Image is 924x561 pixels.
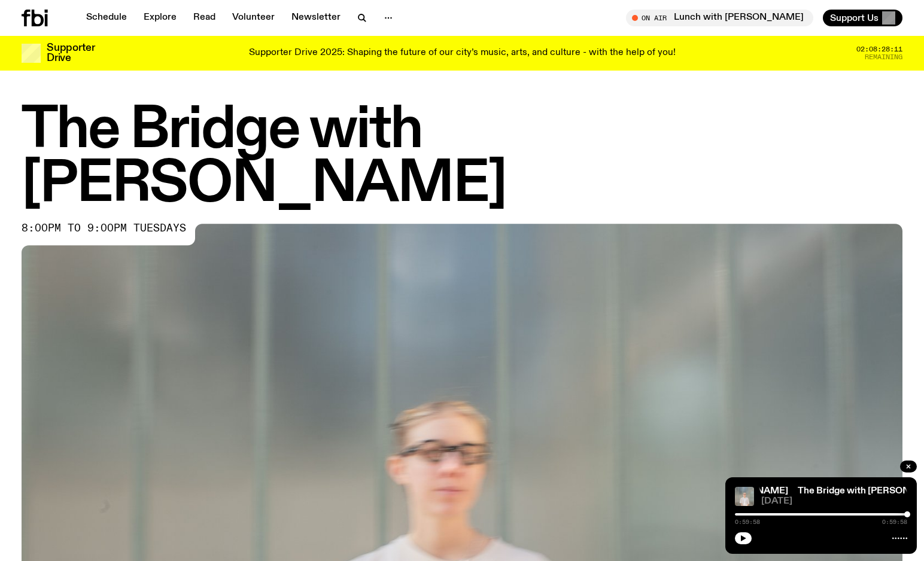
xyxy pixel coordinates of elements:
[761,497,907,506] span: [DATE]
[830,13,879,23] span: Support Us
[284,10,348,26] a: Newsletter
[626,10,813,26] button: On AirLunch with [PERSON_NAME]
[856,46,902,53] span: 02:08:28:11
[186,10,223,26] a: Read
[22,224,186,233] span: 8:00pm to 9:00pm tuesdays
[639,486,788,496] a: The Bridge with [PERSON_NAME]
[136,10,184,26] a: Explore
[225,10,282,26] a: Volunteer
[882,519,907,525] span: 0:59:58
[865,54,902,60] span: Remaining
[823,10,902,26] button: Support Us
[22,104,902,212] h1: The Bridge with [PERSON_NAME]
[249,48,676,59] p: Supporter Drive 2025: Shaping the future of our city’s music, arts, and culture - with the help o...
[47,43,95,63] h3: Supporter Drive
[735,519,760,525] span: 0:59:58
[79,10,134,26] a: Schedule
[735,487,754,506] img: Mara stands in front of a frosted glass wall wearing a cream coloured t-shirt and black glasses. ...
